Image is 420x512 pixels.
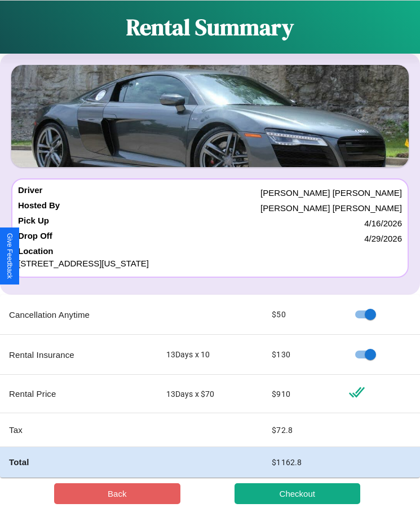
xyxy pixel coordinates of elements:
[18,216,49,231] h4: Pick Up
[9,456,148,468] h4: Total
[235,483,361,504] button: Checkout
[18,256,402,271] p: [STREET_ADDRESS][US_STATE]
[260,185,402,200] p: [PERSON_NAME] [PERSON_NAME]
[260,200,402,216] p: [PERSON_NAME] [PERSON_NAME]
[6,233,14,279] div: Give Feedback
[263,295,339,335] td: $ 50
[9,422,148,437] p: Tax
[157,375,263,413] td: 13 Days x $ 70
[263,335,339,375] td: $ 130
[364,216,402,231] p: 4 / 16 / 2026
[9,307,148,322] p: Cancellation Anytime
[263,375,339,413] td: $ 910
[18,185,42,200] h4: Driver
[54,483,180,504] button: Back
[126,12,294,42] h1: Rental Summary
[263,413,339,447] td: $ 72.8
[157,335,263,375] td: 13 Days x 10
[18,246,402,256] h4: Location
[18,200,60,216] h4: Hosted By
[9,347,148,362] p: Rental Insurance
[18,231,52,246] h4: Drop Off
[9,386,148,401] p: Rental Price
[263,447,339,478] td: $ 1162.8
[364,231,402,246] p: 4 / 29 / 2026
